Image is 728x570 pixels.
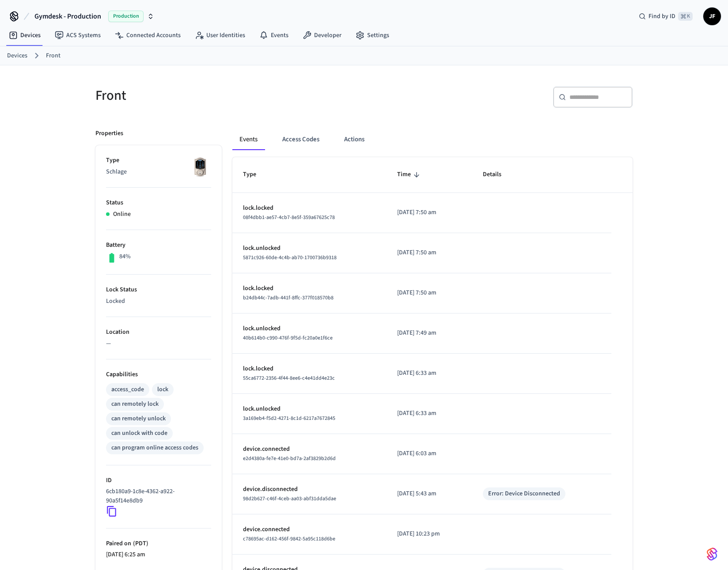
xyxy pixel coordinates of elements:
[106,339,211,348] p: —
[243,204,376,213] p: lock.locked
[232,129,633,150] div: ant example
[157,385,168,394] div: lock
[2,27,48,43] a: Devices
[678,12,693,21] span: ⌘ K
[243,455,336,462] span: e2d4380a-fe7e-41e0-bd7a-2af3829b2d6d
[106,156,211,165] p: Type
[243,284,376,293] p: lock.locked
[243,168,268,181] span: Type
[111,414,166,423] div: can remotely unlock
[397,168,422,181] span: Time
[189,156,211,178] img: Schlage Sense Smart Deadbolt with Camelot Trim, Front
[632,8,700,24] div: Find by ID⌘ K
[243,374,335,382] span: 55ca6772-2356-4f44-8ee6-c4e41dd4e23c
[113,210,131,219] p: Online
[106,539,211,548] p: Paired on
[243,404,376,414] p: lock.unlocked
[106,328,211,337] p: Location
[106,167,211,177] p: Schlage
[243,294,334,302] span: b24db44c-7adb-441f-8ffc-377f018570b8
[483,168,513,181] span: Details
[397,529,462,539] p: [DATE] 10:23 pm
[48,27,108,43] a: ACS Systems
[95,87,359,105] h5: Front
[106,285,211,294] p: Lock Status
[131,539,148,548] span: ( PDT )
[397,409,462,418] p: [DATE] 6:33 am
[243,244,376,253] p: lock.unlocked
[111,385,144,394] div: access_code
[243,214,335,221] span: 08f4dbb1-ae57-4cb7-8e5f-359a67625c78
[252,27,296,43] a: Events
[95,129,123,138] p: Properties
[34,11,101,22] span: Gymdesk - Production
[106,297,211,306] p: Locked
[337,129,372,150] button: Actions
[106,476,211,485] p: ID
[108,27,188,43] a: Connected Accounts
[106,198,211,208] p: Status
[243,254,337,261] span: 5871c926-60de-4c4b-ab70-1700736b9318
[188,27,252,43] a: User Identities
[243,364,376,374] p: lock.locked
[108,11,144,22] span: Production
[106,487,208,506] p: 6cb180a9-1c8e-4362-a922-90a5f14e8db9
[488,489,560,498] div: Error: Device Disconnected
[648,12,675,21] span: Find by ID
[397,288,462,298] p: [DATE] 7:50 am
[243,334,333,342] span: 40b614b0-c990-476f-9f5d-fc20a0e1f6ce
[111,443,198,453] div: can program online access codes
[275,129,326,150] button: Access Codes
[106,241,211,250] p: Battery
[232,129,265,150] button: Events
[243,324,376,333] p: lock.unlocked
[119,252,131,261] p: 84%
[243,415,335,422] span: 3a169eb4-f5d2-4271-8c1d-6217a7672845
[243,485,376,494] p: device.disconnected
[397,369,462,378] p: [DATE] 6:33 am
[111,400,159,409] div: can remotely lock
[349,27,396,43] a: Settings
[106,550,211,559] p: [DATE] 6:25 am
[296,27,349,43] a: Developer
[397,208,462,217] p: [DATE] 7:50 am
[397,248,462,257] p: [DATE] 7:50 am
[7,51,27,60] a: Devices
[397,489,462,498] p: [DATE] 5:43 am
[397,449,462,458] p: [DATE] 6:03 am
[703,8,721,25] button: JF
[397,328,462,338] p: [DATE] 7:49 am
[707,547,717,561] img: SeamLogoGradient.69752ec5.svg
[243,445,376,454] p: device.connected
[243,525,376,534] p: device.connected
[111,429,167,438] div: can unlock with code
[106,370,211,379] p: Capabilities
[46,51,61,60] a: Front
[243,535,335,543] span: c78695ac-d162-456f-9842-5a95c118d6be
[704,8,720,24] span: JF
[243,495,336,502] span: 98d2b627-c46f-4ceb-aa03-abf31dda5dae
